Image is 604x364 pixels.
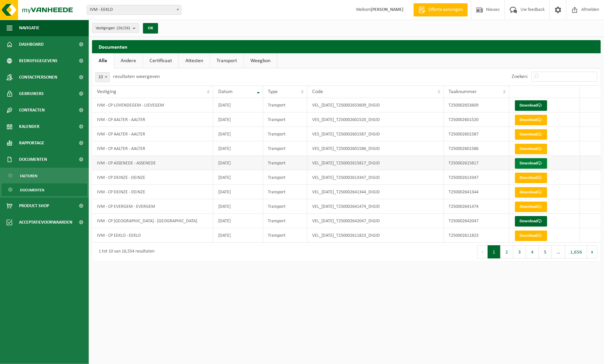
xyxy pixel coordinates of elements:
[263,228,308,243] td: Transport
[92,112,213,127] td: IVM - CP AALTER - AALTER
[244,53,277,68] a: Weegbon
[143,53,178,68] a: Certificaat
[307,228,444,243] td: VEL_[DATE]_T250002611823_DIGID
[444,170,509,185] td: T250002613347
[218,89,233,94] span: Datum
[213,112,263,127] td: [DATE]
[268,89,278,94] span: Type
[263,98,308,112] td: Transport
[92,127,213,141] td: IVM - CP AALTER - AALTER
[515,129,547,140] a: Download
[263,156,308,170] td: Transport
[96,23,130,33] span: Vestigingen
[413,3,468,16] a: Offerte aanvragen
[20,170,37,182] span: Facturen
[213,141,263,156] td: [DATE]
[449,89,477,94] span: Taaknummer
[19,69,57,85] span: Contactpersonen
[19,198,49,214] span: Product Shop
[307,127,444,141] td: VES_[DATE]_T250002601587_DIGID
[19,151,47,168] span: Documenten
[512,74,528,80] label: Zoeken:
[263,214,308,228] td: Transport
[213,228,263,243] td: [DATE]
[444,214,509,228] td: T250002642047
[263,170,308,185] td: Transport
[444,127,509,141] td: T250002601587
[515,202,547,212] a: Download
[515,144,547,154] a: Download
[19,85,44,102] span: Gebruikers
[143,23,158,34] button: OK
[515,173,547,183] a: Download
[515,115,547,125] a: Download
[307,98,444,112] td: VEL_[DATE]_T250002653609_DIGID
[500,245,513,258] button: 2
[92,199,213,214] td: IVM - CP EVERGEM - EVERGEM
[477,245,488,258] button: Previous
[117,26,130,30] count: (26/26)
[92,156,213,170] td: IVM - CP ASSENEDE - ASSENEDE
[444,199,509,214] td: T250002641474
[565,245,587,258] button: 1,656
[213,170,263,185] td: [DATE]
[444,112,509,127] td: T250002601520
[515,216,547,227] a: Download
[515,231,547,241] a: Download
[92,141,213,156] td: IVM - CP AALTER - AALTER
[92,228,213,243] td: IVM - CP EEKLO - EEKLO
[92,185,213,199] td: IVM - CP DEINZE - DEINZE
[213,214,263,228] td: [DATE]
[444,98,509,112] td: T250002653609
[312,89,323,94] span: Code
[263,199,308,214] td: Transport
[444,185,509,199] td: T250002641344
[19,214,72,231] span: Acceptatievoorwaarden
[263,185,308,199] td: Transport
[213,156,263,170] td: [DATE]
[307,141,444,156] td: VES_[DATE]_T250002601586_DIGID
[2,169,87,182] a: Facturen
[587,245,597,258] button: Next
[92,98,213,112] td: IVM - CP LOVENDEGEM - LIEVEGEM
[92,53,114,68] a: Alle
[444,141,509,156] td: T250002601586
[213,98,263,112] td: [DATE]
[97,89,116,94] span: Vestiging
[263,141,308,156] td: Transport
[539,245,552,258] button: 5
[95,72,110,82] span: 10
[92,40,601,53] h2: Documenten
[19,102,45,118] span: Contracten
[515,187,547,198] a: Download
[19,135,44,151] span: Rapportage
[92,214,213,228] td: IVM - CP [GEOGRAPHIC_DATA] - [GEOGRAPHIC_DATA]
[444,228,509,243] td: T250002611823
[488,245,500,258] button: 1
[307,185,444,199] td: VEL_[DATE]_T250002641344_DIGID
[92,170,213,185] td: IVM - CP DEINZE - DEINZE
[213,185,263,199] td: [DATE]
[307,170,444,185] td: VEL_[DATE]_T250002613347_DIGID
[213,199,263,214] td: [DATE]
[19,53,58,69] span: Bedrijfsgegevens
[307,199,444,214] td: VEL_[DATE]_T250002641474_DIGID
[95,246,154,258] div: 1 tot 10 van 16,554 resultaten
[20,184,44,196] span: Documenten
[552,245,565,258] span: …
[307,156,444,170] td: VEL_[DATE]_T250002615817_DIGID
[114,53,143,68] a: Andere
[307,214,444,228] td: VEL_[DATE]_T250002642047_DIGID
[19,20,39,36] span: Navigatie
[307,112,444,127] td: VES_[DATE]_T250002601520_DIGID
[444,156,509,170] td: T250002615817
[263,127,308,141] td: Transport
[87,5,181,15] span: IVM - EEKLO
[515,100,547,111] a: Download
[513,245,526,258] button: 3
[263,112,308,127] td: Transport
[213,127,263,141] td: [DATE]
[113,74,160,79] label: resultaten weergeven
[2,183,87,196] a: Documenten
[96,73,109,82] span: 10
